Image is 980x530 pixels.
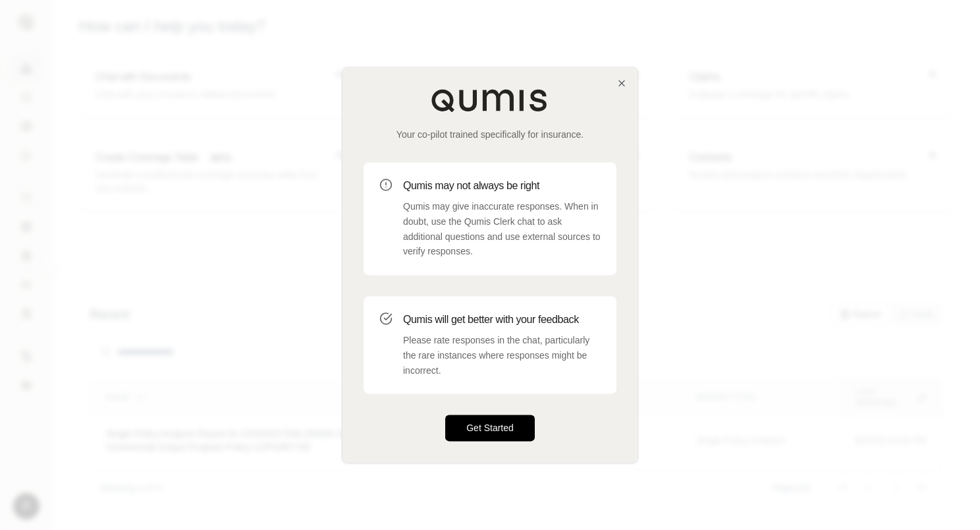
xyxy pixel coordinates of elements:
img: Qumis Logo [431,88,549,112]
h3: Qumis may not always be right [403,178,601,194]
button: Get Started [445,415,535,442]
p: Your co-pilot trained specifically for insurance. [364,128,616,141]
p: Qumis may give inaccurate responses. When in doubt, use the Qumis Clerk chat to ask additional qu... [403,199,601,259]
p: Please rate responses in the chat, particularly the rare instances where responses might be incor... [403,333,601,378]
h3: Qumis will get better with your feedback [403,312,601,328]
